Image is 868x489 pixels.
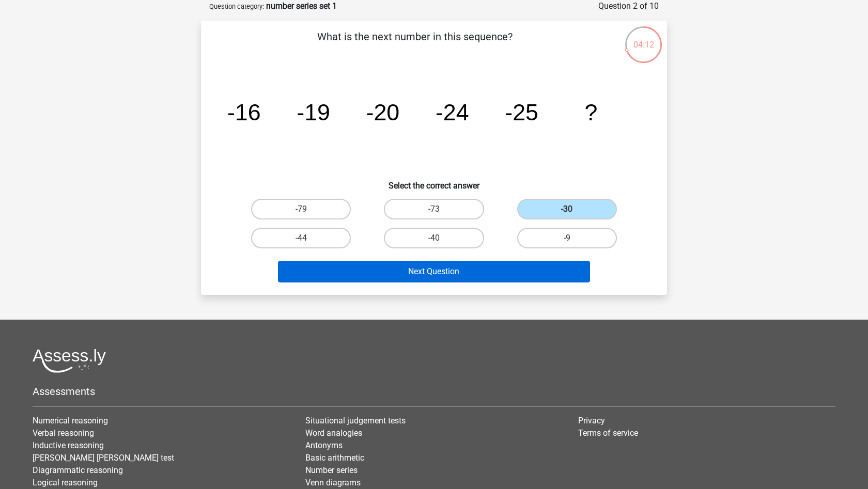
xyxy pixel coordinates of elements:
a: Number series [305,465,358,475]
tspan: ? [584,99,597,125]
tspan: -24 [436,99,469,125]
div: 04:12 [624,25,663,51]
tspan: -20 [366,99,400,125]
a: Numerical reasoning [33,416,108,425]
a: [PERSON_NAME] [PERSON_NAME] test [33,453,174,463]
label: -73 [384,199,484,219]
label: -30 [517,199,617,219]
label: -79 [251,199,351,219]
a: Terms of service [578,428,638,438]
label: -40 [384,228,484,248]
a: Verbal reasoning [33,428,94,438]
tspan: -16 [227,99,261,125]
img: Assessly logo [33,349,106,373]
a: Antonyms [305,440,343,450]
a: Privacy [578,416,605,425]
a: Word analogies [305,428,362,438]
a: Logical reasoning [33,478,98,487]
label: -9 [517,228,617,248]
tspan: -19 [297,99,330,125]
a: Diagrammatic reasoning [33,465,123,475]
label: -44 [251,228,351,248]
a: Venn diagrams [305,478,361,487]
p: What is the next number in this sequence? [218,29,612,60]
button: Next Question [278,261,591,282]
strong: number series set 1 [266,1,337,11]
a: Situational judgement tests [305,416,406,425]
h5: Assessments [33,385,835,398]
small: Question category: [209,3,264,10]
a: Basic arithmetic [305,453,364,463]
tspan: -25 [505,99,538,125]
h6: Select the correct answer [218,172,650,191]
a: Inductive reasoning [33,440,104,450]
